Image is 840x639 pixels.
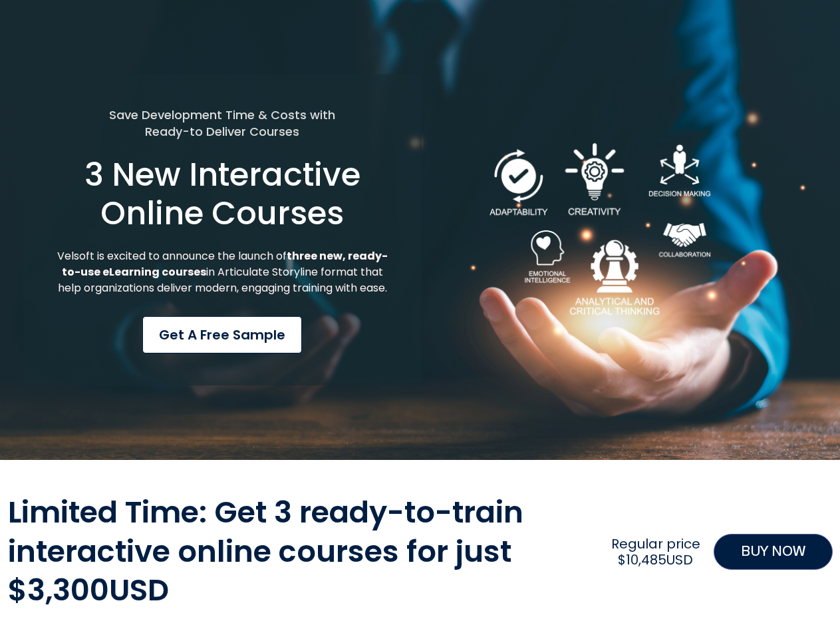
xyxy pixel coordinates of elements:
h5: Save Development Time & Costs with Ready-to Deliver Courses [55,106,390,140]
p: Velsoft is excited to announce the launch of in Articulate Storyline format that help organizatio... [55,248,390,296]
a: BUY NOW [714,534,833,570]
h2: Regular price $10,485USD [605,536,706,568]
span: Get a Free Sample [159,325,285,345]
strong: three new, ready-to-use eLearning courses [62,248,388,280]
h2: Limited Time: Get 3 ready-to-train interactive online courses for just $3,300USD [8,493,599,610]
span: BUY NOW [741,541,805,562]
a: Get a Free Sample [142,316,302,353]
h1: 3 New Interactive Online Courses [55,156,390,232]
